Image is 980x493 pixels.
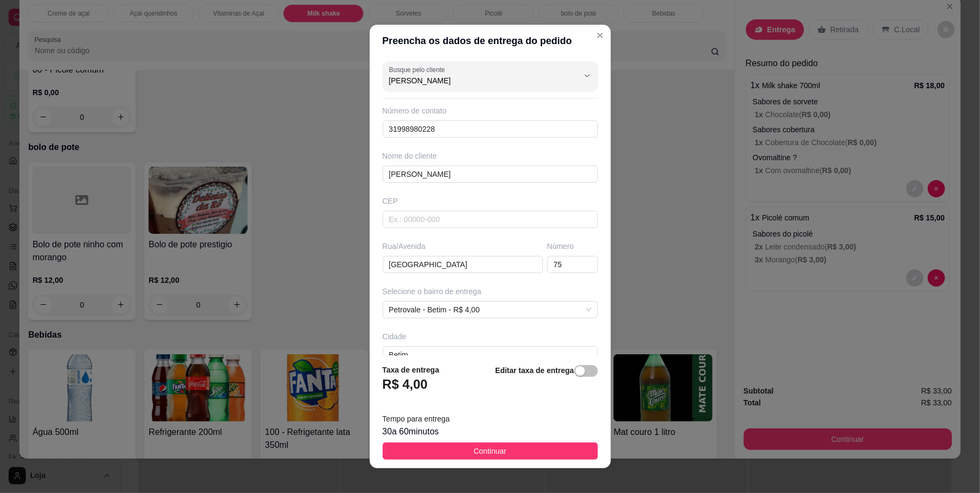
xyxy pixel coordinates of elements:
[383,211,598,228] input: Ex.: 00000-000
[383,376,428,393] h3: R$ 4,00
[383,151,598,161] div: Nome do cliente
[383,196,598,206] div: CEP
[383,425,598,438] div: 30 a 60 minutos
[547,241,598,252] div: Número
[383,366,440,374] strong: Taxa de entrega
[383,120,598,138] input: Ex.: (11) 9 8888-9999
[383,331,598,342] div: Cidade
[383,415,450,423] span: Tempo para entrega
[383,256,543,273] input: Ex.: Rua Oscar Freire
[389,302,591,318] span: Petrovale - Betim - R$ 4,00
[383,105,598,116] div: Número de contato
[383,346,598,363] input: Ex.: Santo André
[389,75,561,86] input: Busque pelo cliente
[383,286,598,297] div: Selecione o bairro de entrega
[591,27,609,44] button: Close
[383,166,598,183] input: Ex.: João da Silva
[547,256,598,273] input: Ex.: 44
[383,442,598,460] button: Continuar
[370,25,611,57] header: Preencha os dados de entrega do pedido
[579,67,596,84] button: Show suggestions
[389,65,449,74] label: Busque pelo cliente
[383,241,543,252] div: Rua/Avenida
[495,366,574,375] strong: Editar taxa de entrega
[474,445,506,457] span: Continuar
